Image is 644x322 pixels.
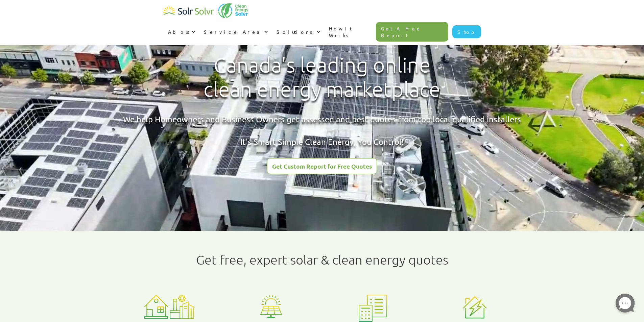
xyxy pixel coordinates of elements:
[272,163,372,169] div: Get Custom Report for Free Quotes
[272,22,324,42] div: Solutions
[163,22,199,42] div: About
[324,18,376,45] a: How It Works
[277,28,315,35] div: Solutions
[198,53,446,102] h1: Canada's leading online clean energy marketplace
[196,252,448,267] h1: Get free, expert solar & clean energy quotes
[199,22,272,42] div: Service Area
[123,114,521,148] div: We help Homeowners and Business Owners get assessed and best quotes from top local qualified inst...
[267,158,377,174] a: Get Custom Report for Free Quotes
[452,25,481,38] a: Shop
[376,22,448,42] a: Get A Free Report
[168,28,190,35] div: About
[204,28,262,35] div: Service Area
